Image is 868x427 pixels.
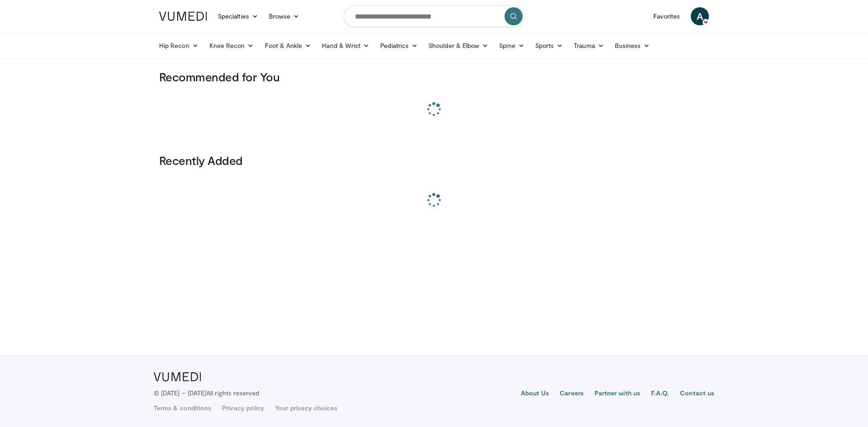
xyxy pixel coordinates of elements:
a: Spine [494,37,529,55]
a: Specialties [212,7,264,25]
a: Foot & Ankle [259,37,317,55]
input: Search topics, interventions [344,5,524,27]
a: Pediatrics [375,37,423,55]
a: Hand & Wrist [316,37,375,55]
span: All rights reserved [206,389,259,397]
a: Terms & conditions [154,404,211,413]
a: Shoulder & Elbow [423,37,494,55]
h3: Recently Added [159,153,709,168]
a: Hip Recon [154,37,204,55]
a: Sports [530,37,569,55]
h3: Recommended for You [159,70,709,84]
a: Browse [264,7,305,25]
a: A [691,7,709,25]
a: Knee Recon [204,37,259,55]
a: Trauma [568,37,609,55]
a: Partner with us [594,389,640,399]
a: Your privacy choices [275,404,337,413]
img: VuMedi Logo [159,12,207,21]
a: Careers [560,389,584,399]
a: Favorites [648,7,685,25]
a: Privacy policy [222,404,264,413]
a: About Us [521,389,549,399]
a: F.A.Q. [651,389,669,399]
a: Contact us [680,389,714,399]
img: VuMedi Logo [154,372,201,381]
p: © [DATE] – [DATE] [154,389,259,398]
a: Business [609,37,656,55]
